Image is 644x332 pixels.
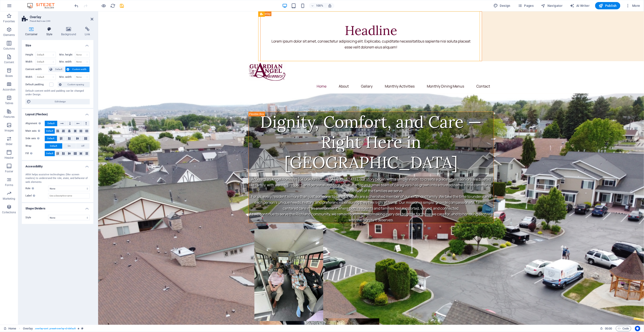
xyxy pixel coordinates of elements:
p: Collections [2,211,16,214]
label: Width [25,76,36,78]
span: 00 00 [605,326,612,331]
button: Usercentrics [635,326,640,331]
button: reload [110,3,116,8]
span: Navigator [541,3,563,8]
div: Design (Ctrl+Alt+Y) [492,2,512,9]
button: Code [616,326,631,331]
p: Forms [5,183,13,187]
label: Fill [25,151,45,156]
label: Wrap [25,143,45,149]
i: This element is a customizable preset [81,327,83,330]
button: Click here to leave preview mode and continue editing [101,3,107,8]
i: Element contains an animation [77,327,80,330]
h4: Layout (Flexbox) [22,109,93,117]
button: Default [45,121,57,126]
span: Custom spacing [63,82,88,87]
button: Publish [595,2,620,9]
p: Tables [5,101,13,105]
div: ARIA helps assistive technologies (like screen readers) to understand the role, state, and behavi... [25,173,90,184]
span: Code [618,326,629,331]
button: Off [76,143,90,149]
nav: breadcrumb [23,326,84,331]
button: On [62,143,76,149]
span: Design [494,3,511,8]
h4: Accessibility [22,161,93,169]
h4: Background [58,27,82,36]
label: Side axis [25,136,45,141]
span: Click to select. Double-click to edit [23,326,33,331]
button: Default [45,143,62,149]
button: Edit design [25,99,90,104]
label: Width [25,60,36,63]
p: Header [5,156,14,160]
label: Default padding [25,82,49,87]
label: Alignment [25,121,45,126]
label: Content width [25,67,48,72]
a: Click to cancel selection. Double-click to open Pages [4,326,16,331]
p: Images [5,129,14,132]
span: Off [81,143,84,149]
label: Min. width [60,76,75,78]
button: Default [45,136,57,141]
i: On resize automatically adjust zoom level to fit chosen device. [328,4,332,8]
h4: Shape Dividers [22,203,93,211]
span: More [626,3,640,8]
span: . overlay-cont .preset-overlay-v3-default [35,326,76,331]
input: Use a descriptive name [48,193,90,199]
label: Min. height [60,53,75,56]
button: Design [492,2,512,9]
span: Custom width [71,67,88,72]
h4: Link [81,27,93,36]
label: Label [25,193,48,199]
span: AI Writer [570,3,590,8]
span: Style [25,216,31,219]
button: AI Writer [568,2,592,9]
p: Elements [3,33,15,37]
p: Favorites [3,20,15,23]
button: Custom width [65,67,90,72]
span: Default [46,128,53,134]
i: Save (Ctrl+S) [119,3,125,8]
h4: Container [22,27,43,36]
button: Default [45,151,55,156]
label: Main axis [25,128,45,134]
p: Footer [5,170,13,173]
button: More [624,2,642,9]
span: Default [50,143,57,149]
p: Columns [3,47,15,50]
i: Undo: Move elements (Ctrl+Z) [74,3,79,8]
button: Default [45,128,55,134]
button: Navigator [539,2,564,9]
span: On [68,143,71,149]
h4: Size [22,40,93,48]
p: Accordion [3,88,15,91]
p: Boxes [5,74,13,78]
h2: Overlay [30,15,93,19]
span: Edit design [32,99,88,104]
p: Marketing [3,197,15,201]
h6: 100% [316,3,323,8]
h3: Preset #ed-new-249 [30,19,84,23]
button: save [119,3,125,8]
span: : [608,327,609,330]
p: Features [4,115,15,119]
button: Custom spacing [58,82,90,87]
h4: Style [43,27,58,36]
button: Default [48,67,65,72]
span: Default [54,67,64,72]
button: undo [74,3,79,8]
h6: Session time [600,326,612,331]
button: Pages [516,2,535,9]
span: Publish [599,3,617,8]
span: Default [47,136,54,141]
span: Role [25,186,35,191]
p: Slider [6,142,13,146]
label: Min. width [60,60,75,63]
span: Default [47,121,55,126]
button: 100% [309,3,325,8]
label: Height [25,53,36,56]
span: Default [46,151,53,156]
span: Pages [518,3,534,8]
p: Content [4,60,14,64]
div: Default content width and padding can be changed under Design. [25,89,90,97]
